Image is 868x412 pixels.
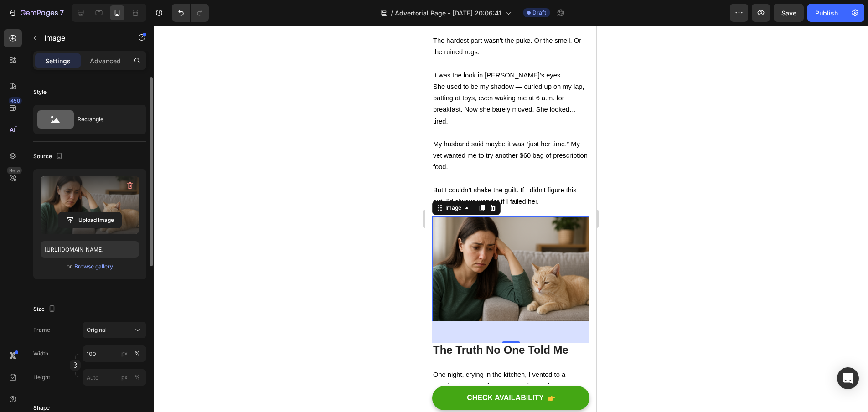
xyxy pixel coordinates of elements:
[837,367,859,389] div: Open Intercom Messenger
[391,8,393,18] span: /
[33,88,46,96] div: Style
[41,241,139,257] input: https://example.com/image.jpg
[33,404,50,412] div: Shape
[77,109,133,130] div: Rectangle
[774,4,804,22] button: Save
[74,263,113,271] div: Browse gallery
[807,4,846,22] button: Publish
[60,7,64,18] p: 7
[9,97,22,104] div: 450
[815,8,838,18] div: Publish
[781,9,796,17] span: Save
[33,350,48,358] label: Width
[87,326,107,334] span: Original
[4,4,68,22] button: 7
[83,345,146,362] input: px%
[134,373,140,381] div: %
[119,372,130,383] button: %
[132,372,143,383] button: px
[90,56,121,66] p: Advanced
[395,8,501,18] span: Advertorial Page - [DATE] 20:06:41
[7,167,22,174] div: Beta
[119,348,130,359] button: %
[44,32,122,43] p: Image
[83,322,146,338] button: Original
[83,369,146,386] input: px%
[58,212,122,228] button: Upload Image
[121,373,128,381] div: px
[425,26,596,412] iframe: Design area
[132,348,143,359] button: px
[67,261,72,272] span: or
[134,350,140,358] div: %
[172,4,209,22] div: Undo/Redo
[532,9,546,17] span: Draft
[33,150,65,163] div: Source
[121,350,128,358] div: px
[33,373,50,381] label: Height
[33,326,50,334] label: Frame
[33,303,57,315] div: Size
[74,262,114,271] button: Browse gallery
[45,56,71,66] p: Settings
